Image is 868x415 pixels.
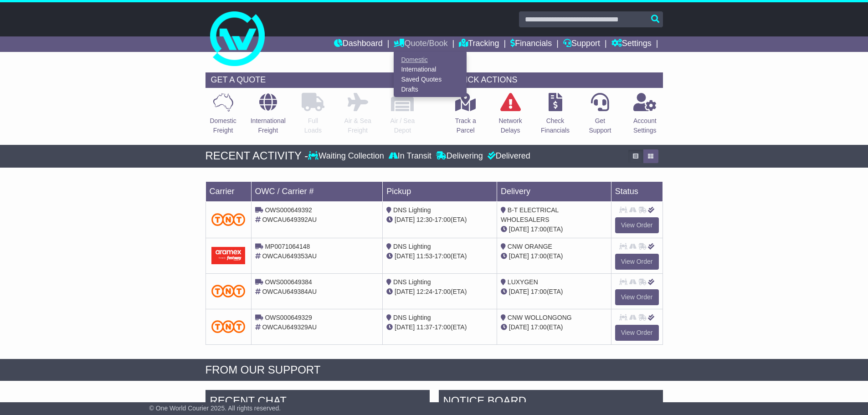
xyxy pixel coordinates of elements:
span: 17:00 [531,225,547,233]
div: RECENT CHAT [205,390,430,415]
span: [DATE] [509,323,529,331]
a: International [394,65,466,75]
a: Quote/Book [394,36,447,52]
a: Financials [510,36,552,52]
p: Air & Sea Freight [344,116,371,135]
a: View Order [615,289,659,305]
span: 17:00 [531,252,547,260]
span: DNS Lighting [393,243,431,250]
span: 11:53 [416,252,432,260]
span: DNS Lighting [393,278,431,286]
span: CNW ORANGE [508,243,552,250]
span: 17:00 [531,323,547,331]
a: NetworkDelays [498,92,522,140]
img: Aramex.png [211,247,246,264]
p: International Freight [251,116,286,135]
div: - (ETA) [386,287,493,297]
a: GetSupport [588,92,611,140]
p: Account Settings [633,116,657,135]
span: 12:24 [416,288,432,295]
a: Settings [611,36,652,52]
a: View Order [615,325,659,341]
span: 17:00 [435,288,451,295]
img: TNT_Domestic.png [211,285,246,297]
td: Pickup [383,181,497,201]
span: CNW WOLLONGONG [508,314,572,321]
div: Delivering [434,151,485,161]
a: Dashboard [334,36,383,52]
td: OWC / Carrier # [251,181,383,201]
div: RECENT ACTIVITY - [205,149,308,163]
div: NOTICE BOARD [439,390,663,415]
a: Drafts [394,84,466,94]
span: 12:30 [416,216,432,223]
a: DomesticFreight [209,92,236,140]
div: QUICK ACTIONS [448,72,663,88]
p: Domestic Freight [210,116,236,135]
td: Carrier [205,181,251,201]
p: Air / Sea Depot [390,116,415,135]
img: TNT_Domestic.png [211,213,246,225]
span: DNS Lighting [393,206,431,214]
span: [DATE] [509,225,529,233]
span: © One World Courier 2025. All rights reserved. [149,405,281,412]
span: OWS000649329 [265,314,312,321]
span: 17:00 [531,288,547,295]
span: OWCAU649329AU [262,323,317,331]
a: View Order [615,217,659,233]
p: Full Loads [302,116,324,135]
div: (ETA) [501,251,607,261]
span: LUXYGEN [508,278,538,286]
div: - (ETA) [386,323,493,332]
span: B-T ELECTRICAL WHOLESALERS [501,206,559,223]
td: Status [611,181,663,201]
a: Domestic [394,55,466,65]
span: [DATE] [509,288,529,295]
span: OWCAU649353AU [262,252,317,260]
span: OWS000649384 [265,278,312,286]
a: View Order [615,254,659,270]
span: 11:37 [416,323,432,331]
a: Track aParcel [455,92,477,140]
p: Get Support [589,116,611,135]
p: Check Financials [541,116,570,135]
a: InternationalFreight [250,92,286,140]
div: In Transit [386,151,434,161]
span: [DATE] [395,323,415,331]
a: Saved Quotes [394,75,466,85]
a: CheckFinancials [540,92,570,140]
div: (ETA) [501,225,607,234]
div: FROM OUR SUPPORT [205,364,663,377]
img: TNT_Domestic.png [211,320,246,333]
td: Delivery [497,181,611,201]
a: Tracking [459,36,499,52]
span: 17:00 [435,323,451,331]
span: DNS Lighting [393,314,431,321]
span: MP0071064148 [265,243,310,250]
span: OWS000649392 [265,206,312,214]
p: Track a Parcel [455,116,476,135]
div: Quote/Book [394,52,467,97]
a: Support [563,36,600,52]
div: Waiting Collection [308,151,386,161]
span: OWCAU649384AU [262,288,317,295]
span: 17:00 [435,252,451,260]
div: GET A QUOTE [205,72,421,88]
span: [DATE] [395,252,415,260]
span: OWCAU649392AU [262,216,317,223]
div: (ETA) [501,323,607,332]
span: [DATE] [395,216,415,223]
p: Network Delays [498,116,522,135]
span: [DATE] [509,252,529,260]
a: AccountSettings [633,92,657,140]
div: - (ETA) [386,251,493,261]
div: (ETA) [501,287,607,297]
div: Delivered [485,151,530,161]
div: - (ETA) [386,215,493,225]
span: 17:00 [435,216,451,223]
span: [DATE] [395,288,415,295]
